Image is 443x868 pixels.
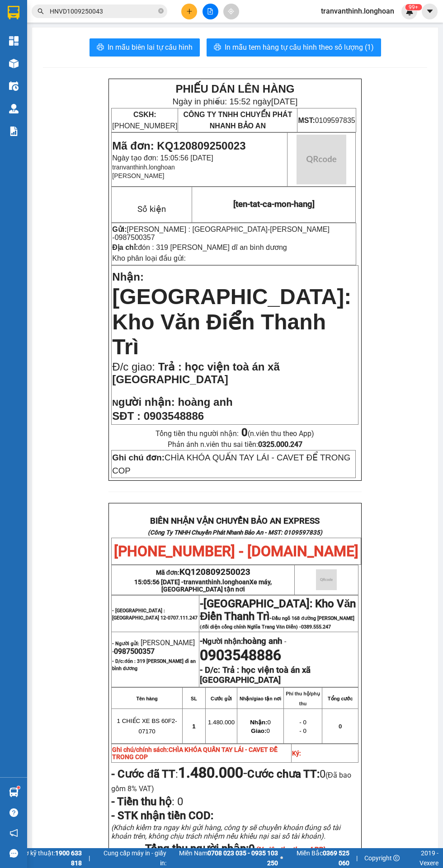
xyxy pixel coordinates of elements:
[200,636,282,646] strong: -
[148,529,322,536] strong: (Công Ty TNHH Chuyển Phát Nhanh Bảo An - MST: 0109597835)
[181,4,197,19] button: plus
[112,140,245,152] span: Mã đơn: KQ120809250023
[89,853,90,863] span: |
[9,829,18,837] span: notification
[112,285,351,359] span: [GEOGRAPHIC_DATA]: Kho Văn Điển Thanh Trì
[158,8,164,14] span: close-circle
[207,38,381,56] button: printerIn mẫu tem hàng tự cấu hình theo số lượng (1)
[156,569,251,576] span: Mã đơn:
[250,719,271,726] span: 0
[55,849,82,867] strong: 1900 633 818
[9,849,18,858] span: message
[249,842,325,855] span: 0
[112,225,330,241] span: -
[112,172,164,179] span: [PERSON_NAME]
[203,637,282,646] span: Người nhận:
[240,696,281,701] strong: Nhận/giao tận nơi
[112,641,139,647] strong: - Người gửi:
[207,8,213,14] span: file-add
[191,696,197,701] strong: SL
[111,809,213,822] span: - STK nhận tiền COD:
[112,361,279,385] span: Trả : học viện toà án xã [GEOGRAPHIC_DATA]
[179,567,250,577] span: KQ120809250023
[200,597,356,623] span: [GEOGRAPHIC_DATA]: Kho Văn Điển Thanh Trì
[134,578,272,593] span: 15:05:56 [DATE] -
[299,719,306,726] span: - 0
[156,429,314,438] span: Tổng tiền thu người nhận:
[112,410,141,422] strong: SĐT :
[339,723,342,730] span: 0
[174,795,183,808] span: 0
[251,727,269,734] span: 0
[247,768,320,780] strong: Cước chưa TT:
[108,42,193,53] span: In mẫu biên lai tự cấu hình
[9,788,19,797] img: warehouse-icon
[9,808,18,817] span: question-circle
[393,855,400,861] span: copyright
[251,727,266,734] strong: Giao:
[241,429,314,438] span: (n.viên thu theo App)
[144,410,204,422] span: 0903548886
[422,4,438,19] button: caret-down
[145,842,325,855] span: Tổng thu người nhận:
[112,746,278,760] span: CHÌA KHÓA QUẤN TAY LÁI - CAVET ĐỂ TRONG COP
[426,7,434,15] span: caret-down
[207,849,278,867] strong: 0708 023 035 - 0935 103 250
[183,111,292,130] span: CÔNG TY TNHH CHUYỂN PHÁT NHANH BẢO AN
[192,723,195,730] span: 1
[255,845,325,854] em: (N.viên thu theo APP)
[405,4,422,10] sup: 450
[114,647,155,656] span: 0987500357
[112,658,196,671] span: đón : 319 [PERSON_NAME] dĩ an bình dương
[50,6,156,16] input: Tìm tên, số ĐT hoặc mã đơn
[168,615,198,621] span: 0707.111.247
[223,4,239,19] button: aim
[112,746,278,760] strong: Ghi chú/chính sách:
[114,543,358,560] span: [PHONE_NUMBER] - [DOMAIN_NAME]
[243,636,282,646] span: hoàng anh
[112,658,196,671] strong: - D/c:
[9,104,19,113] img: warehouse-icon
[115,234,155,241] span: 0987500357
[323,849,349,867] strong: 0369 525 060
[214,43,221,52] span: printer
[111,768,247,780] span: :
[200,647,281,664] span: 0903548886
[178,396,232,408] span: hoàng anh
[356,853,358,863] span: |
[136,696,157,701] strong: Tên hàng
[112,225,127,233] strong: Gửi:
[112,254,186,262] span: Kho phân loại đầu gửi:
[211,696,232,701] strong: Cước gửi
[298,117,355,124] span: 0109597835
[271,97,298,106] span: [DATE]
[200,665,311,685] strong: Trả : học viện toà án xã [GEOGRAPHIC_DATA]
[8,6,19,19] img: logo-vxr
[328,696,353,701] strong: Tổng cước
[292,750,301,757] strong: Ký:
[111,795,172,808] strong: - Tiền thu hộ
[9,36,19,46] img: dashboard-icon
[112,154,213,162] span: Ngày tạo đơn: 15:05:56 [DATE]
[200,665,220,675] strong: - D/c:
[314,5,401,17] span: tranvanthinh.longhoan
[117,718,177,735] span: 1 CHIẾC XE BS 60F2-07170
[112,111,177,130] span: [PHONE_NUMBER]
[168,440,302,449] span: Phản ánh n.viên thu sai tiền:
[299,727,306,734] span: - 0
[38,8,44,14] span: search
[297,135,346,184] img: qr-code
[112,453,165,462] strong: Ghi chú đơn:
[112,608,198,621] span: - [GEOGRAPHIC_DATA] : [GEOGRAPHIC_DATA] 12-
[169,848,278,868] span: Miền Nam
[282,637,286,646] span: -
[175,83,294,95] strong: PHIẾU DÁN LÊN HÀNG
[9,81,19,91] img: warehouse-icon
[150,516,320,526] strong: BIÊN NHẬN VẬN CHUYỂN BẢO AN EXPRESS
[286,691,320,706] strong: Phí thu hộ/phụ thu
[200,602,356,630] span: -
[161,578,272,593] span: Xe máy, [GEOGRAPHIC_DATA] tận nơi
[208,719,235,726] span: 1.480.000
[158,7,164,16] span: close-circle
[316,569,337,590] img: qr-code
